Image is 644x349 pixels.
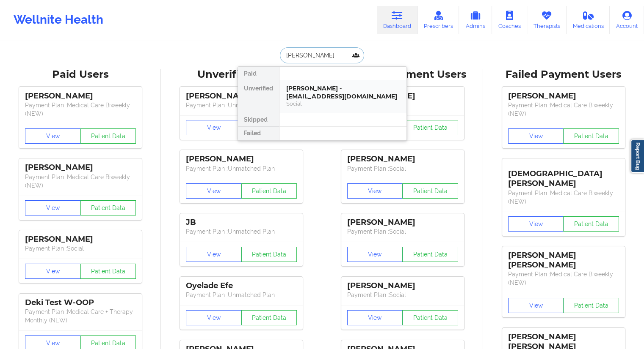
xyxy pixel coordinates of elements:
p: Payment Plan : Social [347,164,458,173]
button: View [186,120,242,135]
button: View [508,128,564,144]
p: Payment Plan : Unmatched Plan [186,164,297,173]
div: Failed Payment Users [489,68,638,81]
div: Social [286,100,400,107]
button: View [508,298,564,313]
p: Payment Plan : Medical Care Biweekly (NEW) [508,270,619,287]
button: Patient Data [80,128,136,144]
a: Admins [459,6,492,34]
p: Payment Plan : Social [347,291,458,299]
p: Payment Plan : Medical Care Biweekly (NEW) [508,101,619,118]
div: JB [186,218,297,227]
button: View [25,128,81,144]
button: Patient Data [80,200,136,215]
div: Unverified Users [167,68,316,81]
div: [PERSON_NAME] [186,154,297,164]
button: View [347,247,403,262]
p: Payment Plan : Medical Care Biweekly (NEW) [25,173,136,190]
div: [PERSON_NAME] [347,281,458,291]
div: Oyelade Efe [186,281,297,291]
button: Patient Data [80,264,136,279]
button: Patient Data [563,216,619,232]
div: [PERSON_NAME] [PERSON_NAME] [508,251,619,270]
div: [PERSON_NAME] [508,91,619,101]
button: Patient Data [402,247,458,262]
a: Dashboard [377,6,417,34]
div: Unverified [238,80,279,113]
p: Payment Plan : Medical Care Biweekly (NEW) [25,101,136,118]
div: Paid Users [6,68,155,81]
button: View [508,216,564,232]
p: Payment Plan : Social [347,227,458,236]
button: View [25,264,81,279]
a: Prescribers [417,6,459,34]
p: Payment Plan : Medical Care Biweekly (NEW) [508,189,619,206]
button: Patient Data [563,298,619,313]
div: [PERSON_NAME] [347,154,458,164]
button: View [347,310,403,325]
div: Skipped [238,113,279,127]
button: View [25,200,81,215]
button: View [186,183,242,199]
button: View [186,247,242,262]
p: Payment Plan : Social [25,244,136,253]
button: Patient Data [241,183,297,199]
a: Therapists [527,6,567,34]
button: Patient Data [402,310,458,325]
div: [PERSON_NAME] [186,91,297,101]
a: Medications [567,6,610,34]
div: Deki Test W-OOP [25,298,136,308]
button: Patient Data [241,310,297,325]
button: Patient Data [241,247,297,262]
button: Patient Data [563,128,619,144]
a: Report Bug [630,139,644,173]
div: Failed [238,127,279,140]
button: View [347,183,403,199]
div: [PERSON_NAME] [347,218,458,227]
div: [DEMOGRAPHIC_DATA][PERSON_NAME] [508,163,619,188]
p: Payment Plan : Unmatched Plan [186,227,297,236]
p: Payment Plan : Unmatched Plan [186,101,297,109]
div: [PERSON_NAME] - [EMAIL_ADDRESS][DOMAIN_NAME] [286,85,400,100]
button: View [186,310,242,325]
button: Patient Data [402,120,458,135]
button: Patient Data [402,183,458,199]
p: Payment Plan : Medical Care + Therapy Monthly (NEW) [25,308,136,324]
div: [PERSON_NAME] [25,163,136,172]
div: [PERSON_NAME] [25,234,136,244]
a: Coaches [492,6,527,34]
a: Account [610,6,644,34]
div: Paid [238,67,279,80]
p: Payment Plan : Unmatched Plan [186,291,297,299]
div: [PERSON_NAME] [25,91,136,101]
